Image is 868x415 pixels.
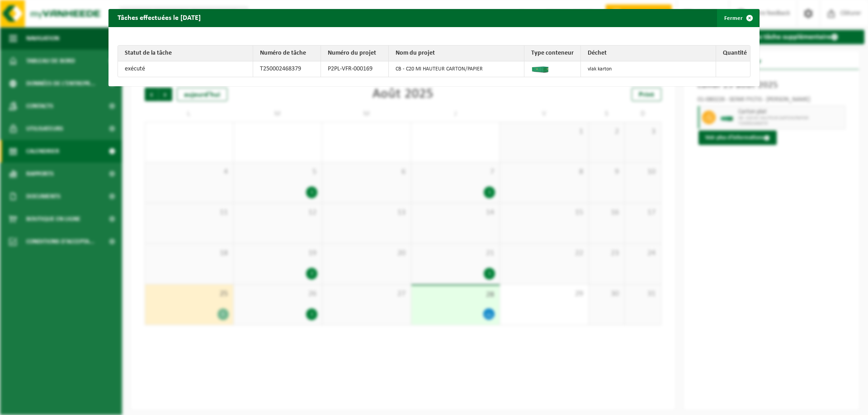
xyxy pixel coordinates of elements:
td: vlak karton [581,61,716,77]
td: T250002468379 [253,61,321,77]
td: P2PL-VFR-000169 [321,61,389,77]
th: Type conteneur [524,46,581,61]
button: Fermer [717,9,759,27]
td: exécuté [118,61,253,77]
h2: Tâches effectuées le [DATE] [108,9,210,26]
th: Nom du projet [389,46,524,61]
th: Numéro du projet [321,46,389,61]
td: CB - C20 MI HAUTEUR CARTON/PAPIER [389,61,524,77]
th: Déchet [581,46,716,61]
th: Numéro de tâche [253,46,321,61]
img: HK-XC-20-GN-00 [531,64,549,73]
th: Statut de la tâche [118,46,253,61]
th: Quantité [716,46,750,61]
